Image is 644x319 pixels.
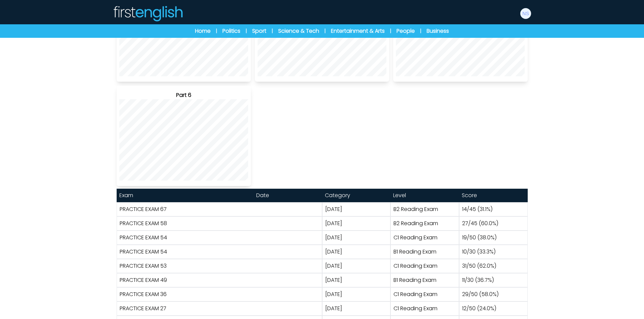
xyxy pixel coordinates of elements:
[216,28,217,34] span: |
[278,27,319,35] a: Science & Tech
[120,219,167,227] a: PRACTICE EXAM 58
[390,245,459,259] div: B1 Reading Exam
[397,27,415,35] a: People
[246,28,247,34] span: |
[459,259,528,273] div: 31/50 (62.0%)
[390,189,459,202] div: Level
[322,231,391,245] div: [DATE]
[195,27,211,35] a: Home
[252,27,266,35] a: Sport
[117,189,254,202] div: Exam
[322,245,391,259] div: [DATE]
[322,287,391,301] div: [DATE]
[120,276,167,284] a: PRACTICE EXAM 49
[390,259,459,273] div: C1 Reading Exam
[322,259,391,273] div: [DATE]
[390,202,459,216] div: B2 Reading Exam
[322,202,391,216] div: [DATE]
[390,287,459,301] div: C1 Reading Exam
[390,301,459,316] div: C1 Reading Exam
[322,273,391,287] div: [DATE]
[520,8,531,19] img: Neil Storey
[427,27,449,35] a: Business
[325,28,326,34] span: |
[390,216,459,231] div: B2 Reading Exam
[459,189,528,202] div: Score
[120,290,167,298] a: PRACTICE EXAM 36
[120,234,167,241] a: PRACTICE EXAM 54
[120,205,167,213] a: PRACTICE EXAM 67
[390,273,459,287] div: B1 Reading Exam
[120,248,167,256] a: PRACTICE EXAM 54
[459,273,528,287] div: 11/30 (36.7%)
[113,5,183,22] img: Logo
[390,231,459,245] div: C1 Reading Exam
[120,262,167,270] a: PRACTICE EXAM 53
[459,287,528,301] div: 29/50 (58.0%)
[119,91,248,99] h3: Part 6
[459,231,528,245] div: 19/50 (38.0%)
[222,27,240,35] a: Politics
[322,189,391,202] div: Category
[390,28,391,34] span: |
[272,28,273,34] span: |
[459,301,528,316] div: 12/50 (24.0%)
[459,202,528,216] div: 14/45 (31.1%)
[459,245,528,259] div: 10/30 (33.3%)
[322,301,391,316] div: [DATE]
[322,216,391,231] div: [DATE]
[120,304,166,312] a: PRACTICE EXAM 27
[331,27,385,35] a: Entertainment & Arts
[254,189,322,202] div: Date
[420,28,421,34] span: |
[459,216,528,231] div: 27/45 (60.0%)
